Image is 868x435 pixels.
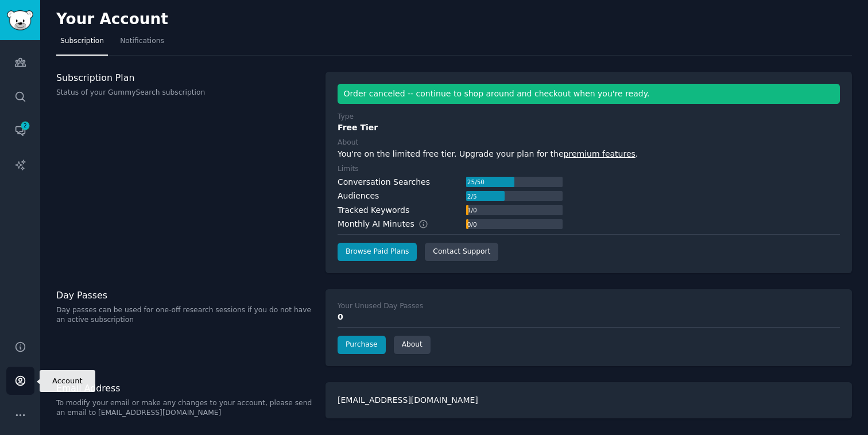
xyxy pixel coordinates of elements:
a: Browse Paid Plans [338,243,417,261]
div: Monthly AI Minutes [338,218,440,230]
h3: Day Passes [56,289,313,301]
div: Tracked Keywords [338,204,409,216]
div: Conversation Searches [338,176,430,188]
h3: Email Address [56,382,313,394]
p: Status of your GummySearch subscription [56,88,313,98]
a: Notifications [116,32,168,56]
a: Subscription [56,32,108,56]
a: Contact Support [425,243,498,261]
div: Limits [338,164,359,174]
div: 25 / 50 [466,177,486,187]
h3: Subscription Plan [56,72,313,84]
div: 2 / 5 [466,191,478,201]
a: premium features [564,149,635,158]
div: 1 / 0 [466,205,478,215]
a: About [394,336,431,354]
div: Your Unused Day Passes [338,301,423,312]
span: Subscription [60,36,104,46]
div: Free Tier [338,122,840,134]
div: You're on the limited free tier. Upgrade your plan for the . [338,148,840,160]
a: 2 [6,116,34,145]
a: Purchase [338,336,386,354]
div: Type [338,112,354,122]
div: Order canceled -- continue to shop around and checkout when you're ready. [338,84,840,104]
div: 0 [338,311,840,323]
h2: Your Account [56,10,168,29]
div: Audiences [338,190,379,202]
p: To modify your email or make any changes to your account, please send an email to [EMAIL_ADDRESS]... [56,398,313,418]
span: 2 [20,122,30,130]
span: Notifications [120,36,164,46]
div: 0 / 0 [466,219,478,230]
div: [EMAIL_ADDRESS][DOMAIN_NAME] [325,382,852,418]
img: GummySearch logo [7,10,33,30]
div: About [338,138,358,148]
p: Day passes can be used for one-off research sessions if you do not have an active subscription [56,305,313,325]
